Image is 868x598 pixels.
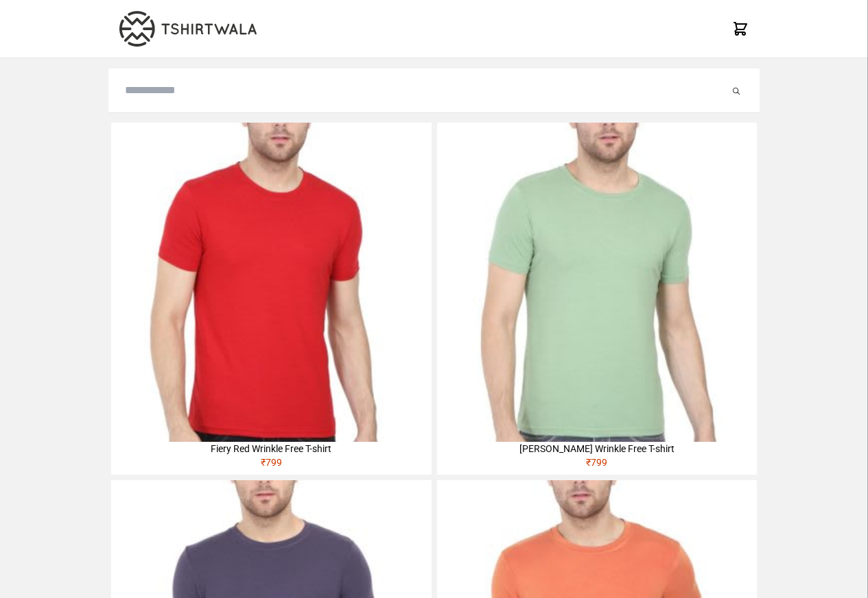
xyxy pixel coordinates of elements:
[437,456,757,475] div: ₹ 799
[111,123,431,442] img: 4M6A2225-320x320.jpg
[437,442,757,456] div: [PERSON_NAME] Wrinkle Free T-shirt
[111,442,431,456] div: Fiery Red Wrinkle Free T-shirt
[729,82,743,99] button: Submit your search query.
[111,456,431,475] div: ₹ 799
[437,123,757,442] img: 4M6A2211-320x320.jpg
[119,11,257,47] img: TW-LOGO-400-104.png
[437,123,757,475] a: [PERSON_NAME] Wrinkle Free T-shirt₹799
[111,123,431,475] a: Fiery Red Wrinkle Free T-shirt₹799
